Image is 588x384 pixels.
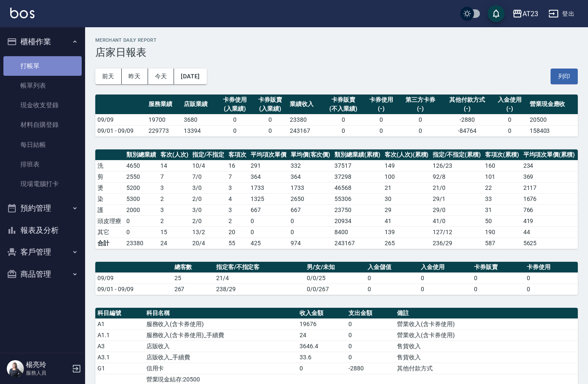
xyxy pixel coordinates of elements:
td: 243167 [288,125,323,136]
td: 419 [521,215,577,226]
th: 卡券使用 [525,262,578,273]
th: 客項次(累積) [483,149,521,160]
td: 5200 [124,182,158,193]
td: 合計 [95,238,124,249]
td: 21 / 0 [431,182,483,193]
td: 0 [364,114,399,125]
td: 7 [158,171,191,182]
td: 0 [525,272,578,284]
button: 預約管理 [3,197,82,219]
td: 667 [288,204,333,215]
button: 登出 [545,6,578,22]
th: 平均項次單價(累積) [521,149,577,160]
th: 指定客/不指定客 [214,262,305,273]
td: 19676 [297,318,346,330]
td: 24 [297,330,346,341]
td: 265 [382,238,431,249]
td: 291 [248,160,288,171]
td: 13 / 2 [190,226,226,238]
td: 0 [399,114,442,125]
td: 0 [124,215,158,226]
button: 列印 [551,69,578,84]
td: 55 [226,238,248,249]
a: 每日結帳 [3,135,82,155]
div: (-) [494,104,525,113]
td: 50 [483,215,521,226]
a: 現場電腦打卡 [3,174,82,194]
td: -84764 [442,125,492,136]
button: AT23 [509,5,542,23]
button: 昨天 [122,69,148,84]
div: 入金使用 [494,95,525,104]
h5: 楊亮玲 [26,361,69,369]
td: 23750 [332,204,382,215]
td: 0 [472,272,525,284]
td: 0 [399,125,442,136]
td: 0 [419,272,472,284]
th: 入金儲值 [365,262,419,273]
td: 21 [382,182,431,193]
td: 8400 [332,226,382,238]
td: 09/01 - 09/09 [95,284,172,295]
td: 2550 [124,171,158,182]
img: Person [7,360,24,377]
td: 0 [252,114,288,125]
td: 3 [158,204,191,215]
td: 667 [248,204,288,215]
td: 0 [346,341,395,352]
td: 0 [323,114,364,125]
td: 0/0/25 [305,272,365,284]
td: 46568 [332,182,382,193]
td: 364 [288,171,333,182]
button: 前天 [95,69,122,84]
td: 1733 [248,182,288,193]
td: 2117 [521,182,577,193]
td: 其它 [95,226,124,238]
td: 0 [217,114,252,125]
td: 5300 [124,193,158,204]
td: 3 [226,204,248,215]
td: 0 [248,226,288,238]
td: 587 [483,238,521,249]
td: 139 [382,226,431,238]
button: save [488,5,505,22]
td: 1676 [521,193,577,204]
td: 20500 [528,114,578,125]
td: 3 [226,182,248,193]
a: 排班表 [3,155,82,174]
td: A3 [95,341,144,352]
td: 染 [95,193,124,204]
td: 0 [525,284,578,295]
td: 22 [483,182,521,193]
td: 營業收入(含卡券使用) [395,318,578,330]
div: (-) [444,104,490,113]
td: 229773 [146,125,182,136]
h3: 店家日報表 [95,46,578,58]
td: A1.1 [95,330,144,341]
td: 100 [382,171,431,182]
td: 信用卡 [144,363,298,374]
td: 2000 [124,204,158,215]
h2: Merchant Daily Report [95,37,578,43]
td: 0 [346,318,395,330]
th: 業績收入 [288,95,323,115]
td: 19700 [146,114,182,125]
div: (不入業績) [325,104,362,113]
td: 0 [248,215,288,226]
td: 238/29 [214,284,305,295]
p: 服務人員 [26,369,69,377]
th: 指定/不指定 [190,149,226,160]
div: (入業績) [254,104,285,113]
td: 29 / 0 [431,204,483,215]
th: 入金使用 [419,262,472,273]
td: 09/09 [95,114,146,125]
td: 41 / 0 [431,215,483,226]
td: 369 [521,171,577,182]
td: 29 / 1 [431,193,483,204]
td: 0 [297,363,346,374]
td: 3646.4 [297,341,346,352]
td: 23380 [124,238,158,249]
td: 售貨收入 [395,352,578,363]
th: 店販業績 [182,95,217,115]
div: 第三方卡券 [401,95,440,104]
